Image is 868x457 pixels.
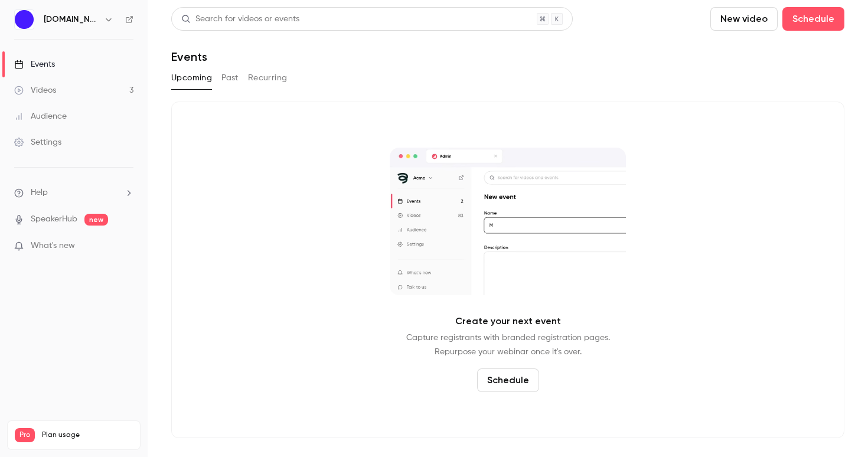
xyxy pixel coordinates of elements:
[710,7,778,31] button: New video
[221,68,239,87] button: Past
[248,68,288,87] button: Recurring
[14,110,67,122] div: Audience
[42,430,133,440] span: Plan usage
[14,58,55,70] div: Events
[455,314,561,328] p: Create your next event
[181,13,299,25] div: Search for videos or events
[14,187,133,199] li: help-dropdown-opener
[782,7,844,31] button: Schedule
[477,368,539,392] button: Schedule
[15,442,37,453] p: Videos
[14,136,61,148] div: Settings
[14,84,56,96] div: Videos
[171,50,207,64] h1: Events
[44,14,99,25] h6: [DOMAIN_NAME]
[31,240,75,252] span: What's new
[406,331,610,359] p: Capture registrants with branded registration pages. Repurpose your webinar once it's over.
[116,444,119,451] span: 3
[31,187,48,199] span: Help
[15,10,34,29] img: IMG.LY
[171,68,212,87] button: Upcoming
[116,442,133,453] p: / 90
[31,213,77,226] a: SpeakerHub
[15,428,35,442] span: Pro
[84,214,108,226] span: new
